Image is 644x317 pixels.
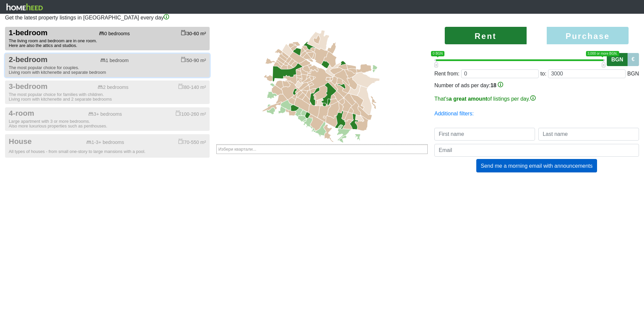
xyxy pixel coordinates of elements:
font: Send me a morning email with announcements [481,163,593,169]
font: Here are also the attics and studios. [9,43,77,48]
font: 0 bedrooms [104,31,130,36]
font: That's [434,96,449,102]
font: House [9,137,32,146]
font: BGN [611,57,623,62]
div: 80-140 m² [178,84,206,90]
input: Last name [538,128,639,141]
font: 1-bedroom [9,29,48,37]
input: Email [434,144,639,157]
font: to: [540,71,546,76]
div: 100-260 m² [176,110,206,117]
font: Rent [475,31,496,40]
font: Get the latest property listings in [GEOGRAPHIC_DATA] every day [5,15,164,20]
font: 0 BGN [433,52,443,55]
font: 4-room [9,109,34,117]
img: info-3.png [530,95,536,101]
font: 3+ bedrooms [94,111,122,117]
a: Additional filters: [434,111,474,116]
img: info-3.png [498,82,503,87]
font: All types of houses - from small one-story to large mansions with a pool. [9,149,146,154]
div: 50-90 m² [181,57,206,63]
font: Number of ads per day: [434,83,490,88]
font: Living room with kitchenette and separate bedroom [9,70,106,75]
font: 2-bedroom [9,55,48,64]
font: BGN [627,71,639,76]
font: Also more luxurious properties such as penthouses. [9,123,107,128]
font: The living room and bedroom are in one room. [9,38,97,43]
button: 1-bedroom 0 bedrooms 30-60 m² The living room and bedroom are in one room.Here are also the attic... [5,27,210,50]
font: Purchase [566,31,610,40]
font: 1 bedroom [106,58,129,63]
font: 2 bedrooms [103,85,128,90]
font: 3,000 or more BGN. [588,52,618,55]
button: 4-room 3+ bedrooms 100-260 m² Large apartment with 3 or more bedrooms.Also more luxurious propert... [5,107,210,131]
font: of listings per day. [487,96,530,102]
font: 3-bedroom [9,82,48,91]
input: First name [434,128,535,141]
font: Living room with kitchenette and 2 separate bedrooms [9,97,112,102]
button: House 1-3+ bedrooms 70-550 m² All types of houses - from small one-story to large mansions with a... [5,134,210,158]
label: € [627,53,639,66]
font: a great amount [449,96,487,102]
span: 18 [490,83,496,88]
font: 1-3+ bedrooms [92,140,124,145]
button: Send me a morning email with announcements [476,159,597,172]
font: The most popular choice for families with children. [9,92,104,97]
button: 2-bedroom 1 bedroom 50-90 m² The most popular choice for couples.Living room with kitchenette and... [5,54,210,77]
font: Large apartment with 3 or more bedrooms. [9,119,90,124]
font: The most popular choice for couples. [9,65,79,70]
img: info-3.png [164,14,169,19]
font: Rent from: [434,71,460,76]
button: 3-bedroom 2 bedrooms 80-140 m² The most popular choice for families with children.Living room wit... [5,81,210,104]
div: 70-550 m² [178,139,206,145]
div: 30-60 m² [181,30,206,37]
